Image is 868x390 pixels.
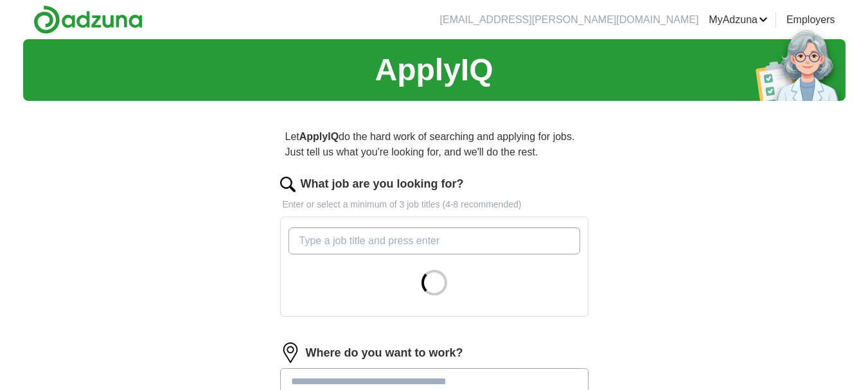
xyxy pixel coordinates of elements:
[709,12,768,28] a: MyAdzuna
[306,344,463,362] label: Where do you want to work?
[786,12,835,28] a: Employers
[301,175,464,193] label: What job are you looking for?
[280,342,301,363] img: location.png
[299,131,339,142] strong: ApplyIQ
[375,47,493,93] h1: ApplyIQ
[33,5,143,34] img: Adzuna logo
[288,227,580,254] input: Type a job title and press enter
[280,124,589,165] p: Let do the hard work of searching and applying for jobs. Just tell us what you're looking for, an...
[280,177,296,192] img: search.png
[440,12,699,28] li: [EMAIL_ADDRESS][PERSON_NAME][DOMAIN_NAME]
[280,198,589,211] p: Enter or select a minimum of 3 job titles (4-8 recommended)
